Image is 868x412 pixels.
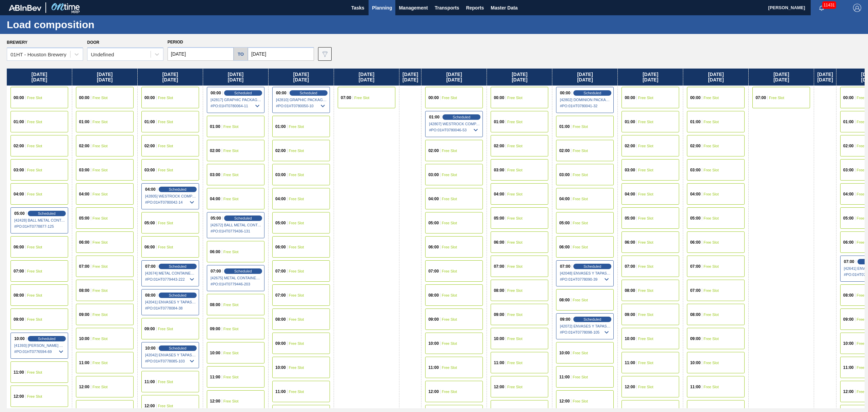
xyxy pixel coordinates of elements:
[289,269,304,273] span: Free Slot
[14,245,24,249] span: 06:00
[276,98,327,102] span: [42810] GRAPHIC PACKAGING INTERNATIONA - 0008221069
[158,144,173,148] span: Free Slot
[210,250,220,254] span: 06:00
[560,271,611,275] span: [42048] ENVASES Y TAPAS MODELO S A DE - 0008257397
[93,144,108,148] span: Free Slot
[203,69,268,86] div: [DATE] [DATE]
[275,293,286,297] span: 07:00
[442,197,457,201] span: Free Slot
[350,4,365,12] span: Tasks
[210,125,220,129] span: 01:00
[442,149,457,153] span: Free Slot
[79,240,90,244] span: 06:00
[428,96,439,100] span: 00:00
[144,96,155,100] span: 00:00
[442,293,457,297] span: Free Slot
[144,168,155,172] span: 03:00
[289,293,304,297] span: Free Slot
[507,96,522,100] span: Free Slot
[494,144,504,148] span: 02:00
[625,240,635,244] span: 06:00
[843,168,854,172] span: 03:00
[428,149,439,153] span: 02:00
[79,144,90,148] span: 02:00
[210,197,220,201] span: 04:00
[769,96,784,100] span: Free Slot
[442,221,457,225] span: Free Slot
[494,192,504,196] span: 04:00
[428,317,439,321] span: 09:00
[275,245,286,249] span: 06:00
[211,98,261,102] span: [42817] GRAPHIC PACKAGING INTERNATIONA - 0008221069
[93,96,108,100] span: Free Slot
[442,173,457,177] span: Free Slot
[560,317,570,321] span: 09:00
[399,4,428,12] span: Management
[690,216,701,220] span: 05:00
[560,98,611,102] span: [42802] DOMINION PACKAGING, INC. - 0008325026
[843,341,854,345] span: 10:00
[72,69,137,86] div: [DATE] [DATE]
[79,264,90,268] span: 07:00
[79,168,90,172] span: 03:00
[79,192,90,196] span: 04:00
[442,317,457,321] span: Free Slot
[494,216,504,220] span: 05:00
[560,264,570,268] span: 07:00
[494,120,504,124] span: 01:00
[442,96,457,100] span: Free Slot
[704,96,719,100] span: Free Slot
[14,211,25,216] span: 05:00
[27,120,42,124] span: Free Slot
[573,173,588,177] span: Free Slot
[507,120,522,124] span: Free Slot
[755,96,766,100] span: 07:00
[145,194,196,198] span: [42805] WESTROCK COMPANY - FOLDING CAR - 0008219776
[211,276,261,280] span: [42675] METAL CONTAINER CORPORATION - 0008219743
[704,144,719,148] span: Free Slot
[625,337,635,341] span: 10:00
[145,300,196,304] span: [42041] ENVASES Y TAPAS MODELO S A DE - 0008257397
[79,337,90,341] span: 10:00
[560,324,611,328] span: [42072] ENVASES Y TAPAS MODELO S A DE - 0008257397
[27,96,42,100] span: Free Slot
[625,216,635,220] span: 05:00
[690,337,701,341] span: 09:00
[167,47,234,61] input: mm/dd/yyyy
[145,187,156,191] span: 04:00
[144,221,155,225] span: 05:00
[494,337,504,341] span: 10:00
[638,313,653,317] span: Free Slot
[843,144,854,148] span: 02:00
[9,5,41,11] img: TNhmsLtSVTkK8tSr43FrP2fwEKptu5GPRR3wAAAABJRU5ErkJggg==
[14,222,65,230] span: # PO : 01HT0778877-125
[211,269,221,273] span: 07:00
[14,96,24,100] span: 00:00
[559,221,570,225] span: 05:00
[27,192,42,196] span: Free Slot
[93,192,108,196] span: Free Slot
[169,187,186,191] span: Scheduled
[27,293,42,297] span: Free Slot
[91,52,114,57] div: Undefined
[27,269,42,273] span: Free Slot
[145,271,196,275] span: [42674] METAL CONTAINER CORPORATION - 0008219743
[704,288,719,293] span: Free Slot
[93,120,108,124] span: Free Slot
[79,313,90,317] span: 09:00
[14,168,24,172] span: 03:00
[573,221,588,225] span: Free Slot
[169,293,186,297] span: Scheduled
[275,197,286,201] span: 04:00
[843,96,854,100] span: 00:00
[167,40,183,44] span: Period
[843,293,854,297] span: 08:00
[145,275,196,283] span: # PO : 01HT0779443-222
[223,197,239,201] span: Free Slot
[442,269,457,273] span: Free Slot
[145,264,156,268] span: 07:00
[211,216,221,220] span: 05:00
[14,218,65,222] span: [42428] BALL METAL CONTAINER GROUP - 0008342641
[690,288,701,293] span: 07:00
[704,337,719,341] span: Free Slot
